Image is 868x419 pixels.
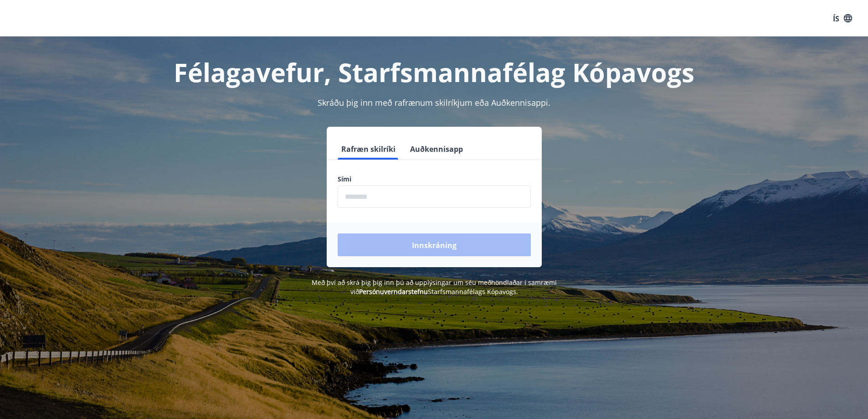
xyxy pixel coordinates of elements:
font: Með því að skrá þig þig inn þú að upplýsingar um séu meðhöndlaðar í samræmi við [312,278,557,296]
a: Persónuverndarstefnu [359,287,428,296]
font: ÍS [833,13,839,23]
font: Sími [338,175,351,183]
font: Rafræn skilríki [341,144,395,154]
font: Starfsmannafélags Kópavogs. [428,287,518,296]
font: Skráðu þig inn með rafrænum skilríkjum eða Auðkennisappi. [318,97,550,108]
button: ÍS [828,10,857,27]
font: Auðkennisapp [410,144,463,154]
font: Félagavefur, Starfsmannafélag Kópavogs [174,55,694,89]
